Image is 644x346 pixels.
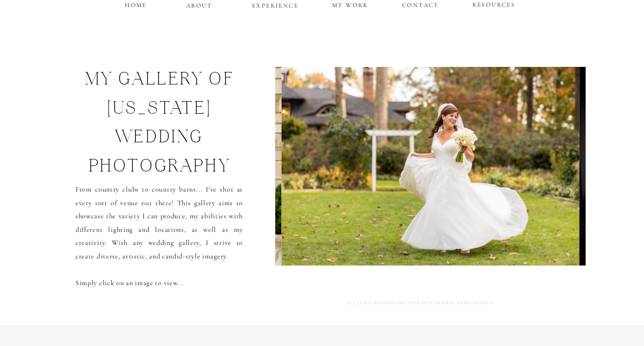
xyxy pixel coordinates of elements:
a: [US_STATE] WEDDING PHOTOGRAPHY, [PERSON_NAME] PHOTOS [348,299,513,310]
img: Joyful bride twirls in her wedding gown at Gramercy Mansion, Maryland Wedding Photography [281,67,580,266]
h1: my gallery of [US_STATE] wedding photography [61,67,257,181]
p: From country clubs to country barns... I've shot at every sort of venue out there! This gallery a... [75,183,243,276]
